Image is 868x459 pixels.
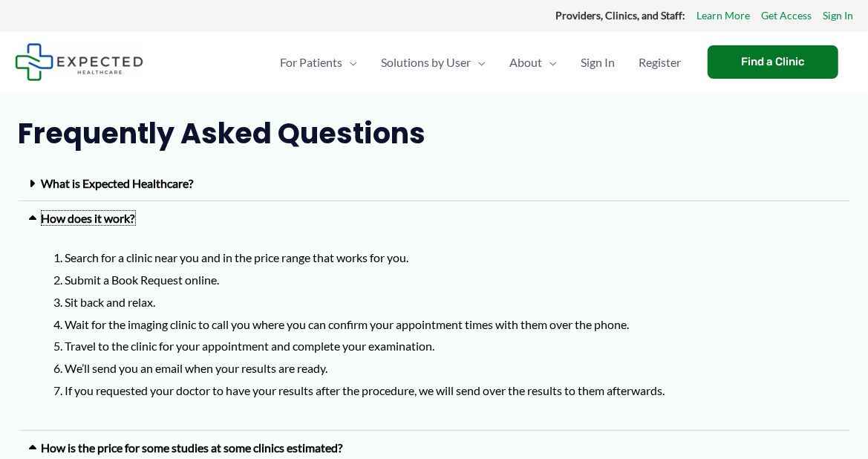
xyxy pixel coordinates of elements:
[542,36,557,88] span: Menu Toggle
[19,115,850,152] h2: Frequently Asked Questions
[19,235,850,431] div: How does it work?
[42,176,194,190] a: What is Expected Healthcare?
[639,36,681,88] span: Register
[342,36,357,88] span: Menu Toggle
[65,380,839,402] li: If you requested your doctor to have your results after the procedure, we will send over the resu...
[268,36,693,88] nav: Primary Site Navigation
[19,166,850,201] div: What is Expected Healthcare?
[369,36,497,88] a: Solutions by UserMenu Toggle
[761,6,812,25] a: Get Access
[509,36,542,88] span: About
[627,36,693,88] a: Register
[65,291,839,313] li: Sit back and relax.
[555,9,685,22] strong: Providers, Clinics, and Staff:
[497,36,569,88] a: AboutMenu Toggle
[65,247,839,269] li: Search for a clinic near you and in the price range that works for you.
[15,43,143,81] img: Expected Healthcare Logo - side, dark font, small
[696,6,750,25] a: Learn More
[19,201,850,235] div: How does it work?
[65,335,839,357] li: Travel to the clinic for your appointment and complete your examination.
[65,357,839,380] li: We’ll send you an email when your results are ready.
[42,211,135,225] a: How does it work?
[280,36,342,88] span: For Patients
[65,313,839,336] li: Wait for the imaging clinic to call you where you can confirm your appointment times with them ov...
[42,440,343,455] a: How is the price for some studies at some clinics estimated?
[268,36,369,88] a: For PatientsMenu Toggle
[823,6,853,25] a: Sign In
[569,36,627,88] a: Sign In
[65,269,839,291] li: Submit a Book Request online.
[708,45,838,79] a: Find a Clinic
[471,36,486,88] span: Menu Toggle
[381,36,471,88] span: Solutions by User
[581,36,615,88] span: Sign In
